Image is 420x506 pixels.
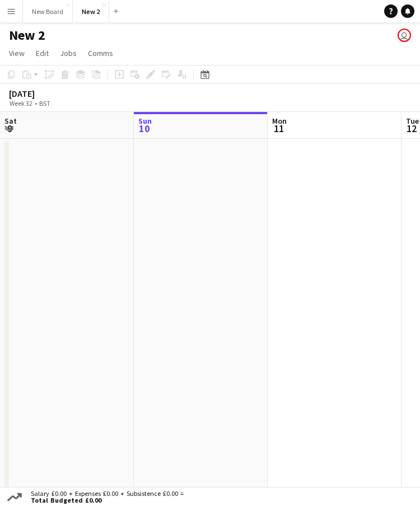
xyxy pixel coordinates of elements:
[9,88,76,99] div: [DATE]
[88,48,113,58] span: Comms
[406,116,419,126] span: Tue
[36,48,49,58] span: Edit
[24,490,186,504] div: Salary £0.00 + Expenses £0.00 + Subsistence £0.00 =
[404,122,419,135] span: 12
[4,46,29,60] a: View
[272,116,287,126] span: Mon
[138,116,152,126] span: Sun
[83,46,118,60] a: Comms
[7,99,35,107] span: Week 32
[60,48,77,58] span: Jobs
[73,1,109,22] button: New 2
[23,1,73,22] button: New Board
[3,122,17,135] span: 9
[9,48,25,58] span: View
[39,99,50,107] div: BST
[9,27,45,44] h1: New 2
[31,497,184,504] span: Total Budgeted £0.00
[398,29,411,42] app-user-avatar: Tanya Testing
[31,46,53,60] a: Edit
[270,122,287,135] span: 11
[137,122,152,135] span: 10
[4,116,17,126] span: Sat
[55,46,81,60] a: Jobs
